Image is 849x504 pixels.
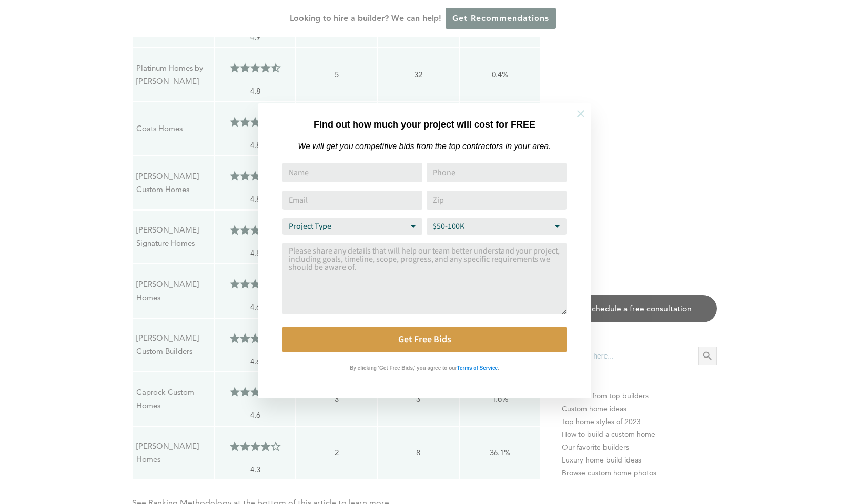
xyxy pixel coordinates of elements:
strong: Find out how much your project will cost for FREE [314,119,535,130]
input: Zip [427,191,567,210]
strong: Terms of Service [457,365,498,371]
input: Phone [427,163,567,182]
input: Email Address [282,191,422,210]
textarea: Comment or Message [282,243,567,314]
select: Budget Range [427,218,567,235]
iframe: Drift Widget Chat Controller [652,430,837,492]
strong: By clicking 'Get Free Bids,' you agree to our [350,365,457,371]
a: Terms of Service [457,363,498,371]
button: Close [563,96,599,132]
button: Get Free Bids [282,327,567,352]
strong: . [498,365,499,371]
select: Project Type [282,218,422,235]
em: We will get you competitive bids from the top contractors in your area. [298,142,551,151]
input: Name [282,163,422,182]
